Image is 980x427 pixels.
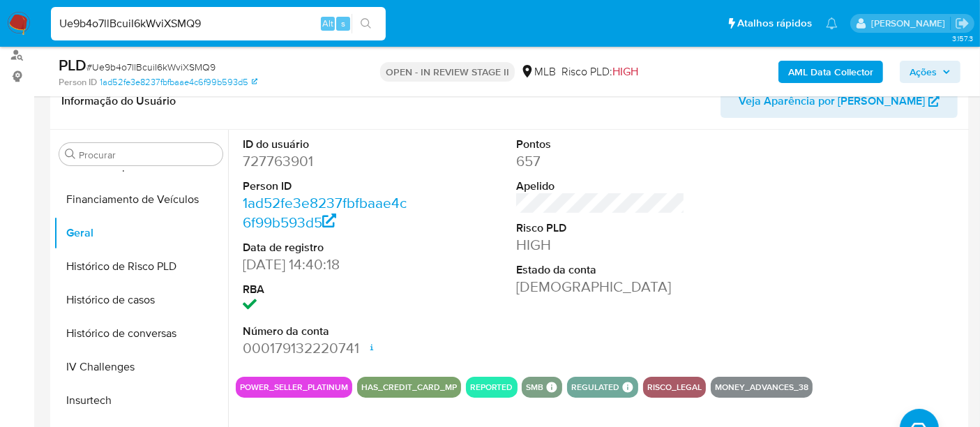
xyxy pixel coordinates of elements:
button: IV Challenges [54,350,228,384]
a: 1ad52fe3e8237fbfbaae4c6f99b593d5 [100,76,257,89]
dd: 727763901 [243,151,412,171]
dt: RBA [243,282,412,297]
input: Pesquise usuários ou casos... [51,15,386,33]
a: Notificações [826,17,838,29]
button: Insurtech [54,384,228,417]
button: Histórico de conversas [54,317,228,350]
button: search-icon [352,14,380,33]
button: Financiamento de Veículos [54,183,228,216]
button: Ações [900,61,960,83]
p: alexandra.macedo@mercadolivre.com [871,17,950,30]
b: Person ID [59,76,97,89]
span: HIGH [612,63,638,80]
span: 3.157.3 [952,33,973,44]
span: Risco PLD: [561,64,638,80]
button: AML Data Collector [778,61,883,83]
dt: Data de registro [243,240,412,255]
p: OPEN - IN REVIEW STAGE II [380,62,515,82]
button: Veja Aparência por [PERSON_NAME] [721,84,958,118]
dd: 657 [516,151,685,171]
span: s [341,17,345,30]
button: Histórico de casos [54,283,228,317]
a: 1ad52fe3e8237fbfbaae4c6f99b593d5 [243,193,407,232]
dt: Apelido [516,179,685,194]
span: # Ue9b4o7llBcuiI6kWviXSMQ9 [86,60,216,74]
dt: Risco PLD [516,220,685,236]
button: Procurar [65,149,76,160]
dt: Estado da conta [516,262,685,278]
span: Atalhos rápidos [737,16,812,31]
span: Ações [910,61,937,83]
b: AML Data Collector [788,61,873,83]
span: Veja Aparência por [PERSON_NAME] [739,84,925,118]
dd: 000179132220741 [243,338,412,358]
button: Geral [54,216,228,250]
b: PLD [59,54,86,76]
dd: HIGH [516,235,685,255]
dt: Número da conta [243,324,412,339]
a: Sair [955,16,970,31]
dt: Person ID [243,179,412,194]
div: MLB [520,64,556,80]
button: Histórico de Risco PLD [54,250,228,283]
input: Procurar [79,149,217,161]
dt: Pontos [516,137,685,152]
dd: [DEMOGRAPHIC_DATA] [516,277,685,297]
dt: ID do usuário [243,137,412,152]
h1: Informação do Usuário [61,94,176,108]
dd: [DATE] 14:40:18 [243,255,412,274]
span: Alt [322,17,333,30]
